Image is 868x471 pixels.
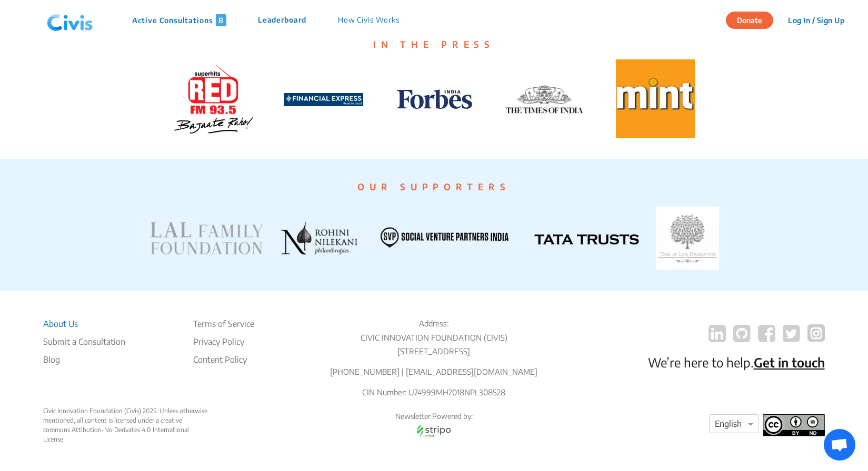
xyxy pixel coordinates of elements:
p: CIN Number: U74999MH2018NPL308528 [328,386,540,398]
img: navlogo.png [43,5,97,36]
img: Red FM logo [174,65,253,134]
li: About Us [43,318,125,330]
img: footer logo [763,414,825,436]
img: TATA TRUSTS [534,234,638,244]
img: Financial-Express-Logo [284,93,363,106]
img: SVP INDIA [374,221,517,255]
p: Newsletter Powered by: [328,411,540,422]
div: Civic Innovation Foundation (Civis) 2025. Unless otherwise mentioned, all content is licensed und... [43,406,209,444]
img: TATA TRUSTS [656,207,719,270]
p: Active Consultations [132,14,226,26]
img: LAL FAMILY FOUNDATION [149,221,264,255]
p: Address: [328,318,540,330]
a: Financial-Express-Logo [284,92,363,106]
a: Donate [726,14,781,25]
p: How Civis Works [338,14,400,26]
a: Blog [43,353,125,366]
li: Terms of Service [193,318,254,330]
img: Forbes logo [395,87,474,111]
p: We’re here to help. [648,353,825,372]
p: CIVIC INNOVATION FOUNDATION (CIVIS) [328,332,540,344]
p: [PHONE_NUMBER] | [EMAIL_ADDRESS][DOMAIN_NAME] [328,366,540,378]
p: Leaderboard [258,14,306,26]
a: Open chat [824,429,855,460]
a: Get in touch [754,354,825,370]
img: ROHINI NILEKANI PHILANTHROPIES [280,221,357,255]
li: Privacy Policy [193,335,254,348]
img: Mint logo [616,59,695,138]
button: Donate [726,12,773,29]
img: stripo email logo [412,422,456,440]
img: TOI logo [505,83,584,116]
button: Log In / Sign Up [781,12,851,28]
span: 8 [216,14,226,26]
li: Content Policy [193,353,254,366]
p: [STREET_ADDRESS] [328,345,540,357]
li: Submit a Consultation [43,335,125,348]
